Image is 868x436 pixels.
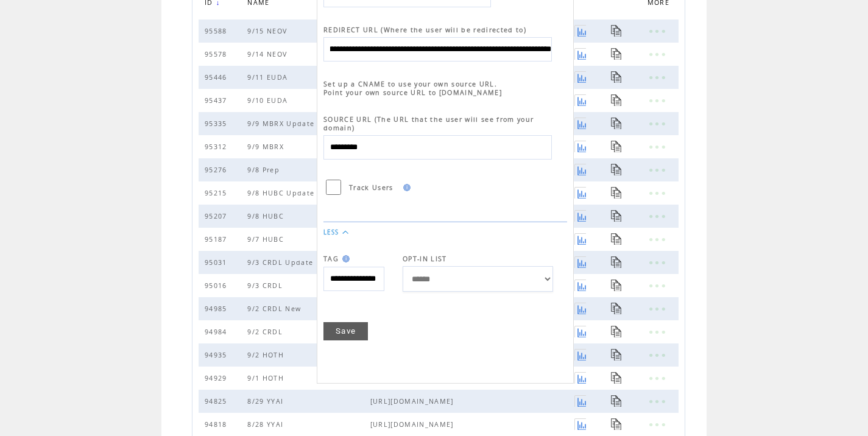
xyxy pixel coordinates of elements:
[370,397,574,406] span: https://myemail.constantcontact.com/-Nasdaq--YYAI--Is-A-Low-Float-Profile-Exhibiting-5-Potential-...
[574,326,586,337] a: Click to view a graph
[611,418,623,430] a: Click to copy URL for text blast to clipboard
[247,328,286,336] span: 9/2 CRDL
[247,374,287,382] span: 9/1 HOTH
[611,349,623,360] a: Click to copy URL for text blast to clipboard
[574,372,586,384] a: Click to view a graph
[323,26,526,34] span: REDIRECT URL (Where the user will be redirected to)
[611,372,623,384] a: Click to copy URL for text blast to clipboard
[574,349,586,360] a: Click to view a graph
[403,255,447,263] span: OPT-IN LIST
[247,420,286,429] span: 8/28 YYAI
[247,397,286,406] span: 8/29 YYAI
[205,351,230,359] span: 94935
[349,183,393,192] span: Track Users
[370,420,574,429] span: https://myemail.constantcontact.com/Nasdaq-Profile--YYAI--Signs--500Mn-Agreement-To-Launch-New-Ex...
[339,255,350,262] img: help.gif
[400,184,411,191] img: help.gif
[323,80,497,88] span: Set up a CNAME to use your own source URL.
[574,303,586,314] a: Click to view a graph
[611,395,623,407] a: Click to copy URL for text blast to clipboard
[323,322,368,340] a: Save
[205,304,230,313] span: 94985
[323,228,339,236] a: LESS
[574,418,586,430] a: Click to view a graph
[323,88,502,97] span: Point your own source URL to [DOMAIN_NAME]
[574,395,586,407] a: Click to view a graph
[611,303,623,314] a: Click to copy URL for text blast to clipboard
[205,374,230,382] span: 94929
[205,397,230,406] span: 94825
[247,351,287,359] span: 9/2 HOTH
[247,304,304,313] span: 9/2 CRDL New
[611,326,623,337] a: Click to copy URL for text blast to clipboard
[323,115,534,132] span: SOURCE URL (The URL that the user will see from your domain)
[323,255,339,263] span: TAG
[205,328,230,336] span: 94984
[205,420,230,429] span: 94818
